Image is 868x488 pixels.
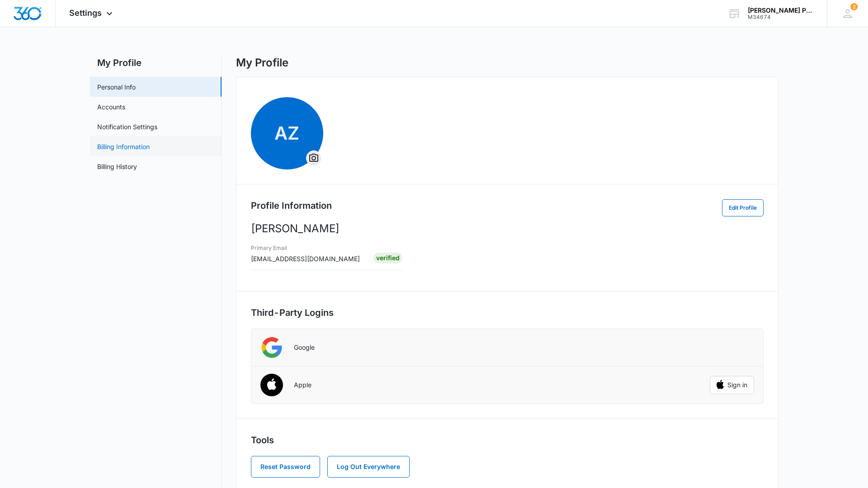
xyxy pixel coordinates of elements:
[710,376,754,394] button: Sign in
[722,199,764,216] button: Edit Profile
[90,56,222,70] h2: My Profile
[251,221,764,237] p: [PERSON_NAME]
[294,343,315,352] p: Google
[251,199,332,212] h2: Profile Information
[294,381,311,389] p: Apple
[69,8,102,18] span: Settings
[251,456,320,478] button: Reset Password
[251,97,323,169] span: AZ
[850,3,858,10] span: 2
[236,56,288,70] h1: My Profile
[327,456,410,478] button: Log Out Everywhere
[710,338,754,357] div: Sign in with Google. Opens in new tab
[850,3,858,10] div: notifications count
[251,433,764,447] h2: Tools
[260,336,283,359] img: Google
[705,338,759,357] iframe: Sign in with Google Button
[251,255,360,263] span: [EMAIL_ADDRESS][DOMAIN_NAME]
[97,82,136,92] a: Personal Info
[373,253,402,263] div: Verified
[251,244,360,252] h3: Primary Email
[255,369,288,403] img: Apple
[97,122,157,131] a: Notification Settings
[307,151,321,165] button: Overflow Menu
[748,7,814,14] div: account name
[251,306,764,319] h2: Third-Party Logins
[748,14,814,20] div: account id
[97,102,125,112] a: Accounts
[97,162,137,171] a: Billing History
[97,142,150,151] a: Billing Information
[251,97,323,169] span: AZOverflow Menu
